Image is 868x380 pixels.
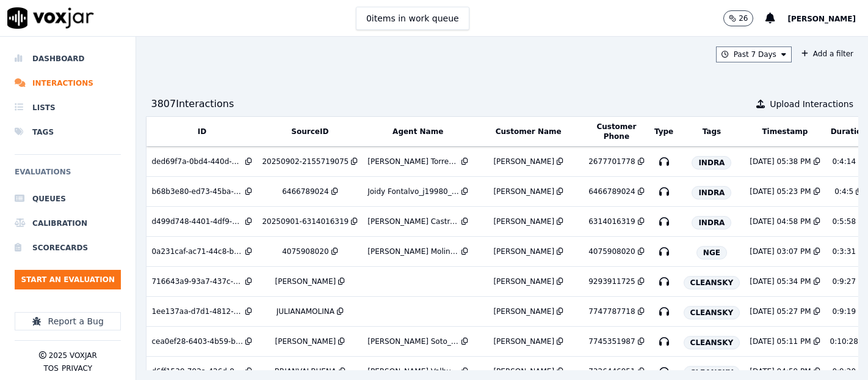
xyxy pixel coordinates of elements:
[493,247,554,256] div: [PERSON_NAME]
[830,337,858,346] div: 0:10:28
[15,120,121,144] a: Tags
[750,367,811,376] div: [DATE] 04:59 PM
[7,7,94,29] img: voxjar logo
[832,367,856,376] div: 0:9:20
[15,95,121,120] a: Lists
[832,307,856,316] div: 0:9:19
[367,367,459,376] div: [PERSON_NAME] Valbuena_b26454_CLEANSKY
[275,367,336,376] div: BRIANVALBUENA
[15,211,121,236] a: Calibration
[367,337,459,346] div: [PERSON_NAME] Soto_j25800_CLEANSKY
[588,277,635,286] div: 9293911725
[750,157,811,166] div: [DATE] 05:38 PM
[770,98,853,110] span: Upload Interactions
[15,165,121,187] h6: Evaluations
[692,216,731,229] span: INDRA
[151,277,243,286] div: 716643a9-93a7-437c-88e9-2232d3f5024d
[750,307,811,316] div: [DATE] 05:27 PM
[684,366,740,379] span: CLEANSKY
[750,277,811,286] div: [DATE] 05:34 PM
[151,157,243,166] div: ded69f7a-0bd4-440d-915e-3f2396a260f8
[493,337,554,346] div: [PERSON_NAME]
[496,127,562,136] button: Customer Name
[684,276,740,289] span: CLEANSKY
[15,47,121,71] a: Dashboard
[723,10,753,26] button: 26
[15,270,121,289] button: Start an Evaluation
[588,337,635,346] div: 7745351987
[756,98,853,110] button: Upload Interactions
[151,217,243,226] div: d499d748-4401-4df9-9046-20969cb450b6
[277,307,335,316] div: JULIANAMOLINA
[262,157,349,166] div: 20250902-2155719075
[797,47,858,61] button: Add a filter
[684,306,740,319] span: CLEANSKY
[282,187,328,196] div: 6466789024
[62,363,92,373] button: Privacy
[15,312,121,330] button: Report a Bug
[198,127,206,136] button: ID
[275,277,336,286] div: [PERSON_NAME]
[15,187,121,211] a: Queues
[49,351,97,360] p: 2025 Voxjar
[588,367,635,376] div: 7326446951
[367,187,459,196] div: Joidy Fontalvo_j19980_INDRA
[692,186,731,199] span: INDRA
[392,127,443,136] button: Agent Name
[588,307,635,316] div: 7747787718
[588,122,644,141] button: Customer Phone
[750,337,811,346] div: [DATE] 05:11 PM
[692,156,731,170] span: INDRA
[723,10,765,26] button: 26
[696,246,727,259] span: NGE
[43,363,58,373] button: TOS
[493,367,554,376] div: [PERSON_NAME]
[367,157,459,166] div: [PERSON_NAME] Torres_w28567_INDRA
[832,217,856,226] div: 0:5:58
[275,337,336,346] div: [PERSON_NAME]
[787,15,856,23] span: [PERSON_NAME]
[739,13,748,23] p: 26
[588,217,635,226] div: 6314016319
[15,236,121,260] a: Scorecards
[493,277,554,286] div: [PERSON_NAME]
[15,71,121,95] a: Interactions
[367,217,459,226] div: [PERSON_NAME] Castro_r19948_INDRA
[588,247,635,256] div: 4075908020
[750,247,811,256] div: [DATE] 03:07 PM
[703,127,721,136] button: Tags
[151,367,243,376] div: d6ff1539-792a-426d-82b6-ba59650d8db8
[262,217,349,226] div: 20250901-6314016319
[716,47,792,62] button: Past 7 Days
[493,307,554,316] div: [PERSON_NAME]
[762,127,808,136] button: Timestamp
[684,336,740,349] span: CLEANSKY
[151,97,234,111] div: 3807 Interaction s
[151,337,243,346] div: cea0ef28-6403-4b59-bb25-6b88bae405b4
[834,187,853,196] div: 0:4:5
[832,247,856,256] div: 0:3:31
[832,157,856,166] div: 0:4:14
[151,247,243,256] div: 0a231caf-ac71-44c8-b5fc-014a58d67173
[493,217,554,226] div: [PERSON_NAME]
[750,217,811,226] div: [DATE] 04:58 PM
[831,127,867,136] button: Duration
[493,157,554,166] div: [PERSON_NAME]
[151,307,243,316] div: 1ee137aa-d7d1-4812-ac5c-71ca066fb85b
[588,157,635,166] div: 2677701778
[356,7,469,30] button: 0items in work queue
[282,247,328,256] div: 4075908020
[367,247,459,256] div: [PERSON_NAME] Molina_Fuse3103_NGE
[291,127,328,136] button: SourceID
[493,187,554,196] div: [PERSON_NAME]
[787,11,868,26] button: [PERSON_NAME]
[588,187,635,196] div: 6466789024
[832,277,856,286] div: 0:9:27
